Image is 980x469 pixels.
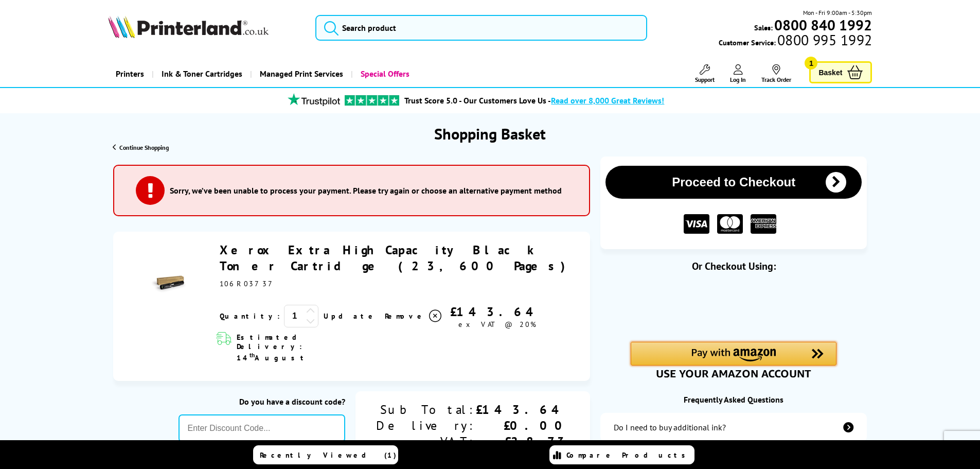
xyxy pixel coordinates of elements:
img: Printerland Logo [108,15,269,38]
img: Xerox Extra High Capacity Black Toner Cartridge (23,600 Pages) [151,266,187,302]
input: Search product [315,15,647,41]
div: £143.64 [476,402,569,418]
span: Log In [730,76,746,83]
div: Or Checkout Using: [600,259,867,273]
h3: Sorry, we’ve been unable to process your payment. Please try again or choose an alternative payme... [170,185,562,196]
span: Basket [818,65,842,79]
span: Sales: [754,23,773,32]
span: Estimated Delivery: 14 August [237,333,364,362]
span: Read over 8,000 Great Reviews! [551,95,664,106]
span: 1 [805,57,817,70]
a: Track Order [761,64,791,83]
div: Do I need to buy additional ink? [614,422,726,432]
a: Ink & Toner Cartridges [152,61,250,87]
div: Do you have a discount code? [179,396,346,407]
div: Delivery: [376,418,476,433]
a: Compare Products [549,445,694,464]
span: Compare Products [566,450,691,460]
img: VISA [684,214,709,234]
a: Support [695,64,715,83]
a: Trust Score 5.0 - Our Customers Love Us -Read over 8,000 Great Reviews! [404,95,664,106]
sup: th [250,351,255,359]
span: Mon - Fri 9:00am - 5:30pm [803,8,872,18]
iframe: PayPal [631,289,836,324]
button: Proceed to Checkout [605,166,862,199]
span: 106R03737 [220,279,276,288]
div: Amazon Pay - Use your Amazon account [631,342,836,378]
div: Frequently Asked Questions [600,394,867,405]
a: Log In [730,64,746,83]
span: Quantity: [220,311,280,321]
span: Customer Service: [719,35,872,47]
span: Recently Viewed (1) [260,450,397,460]
a: Managed Print Services [250,61,351,87]
span: Ink & Toner Cartridges [162,61,242,87]
img: trustpilot rating [345,95,399,106]
a: Continue Shopping [113,144,169,151]
div: £28.73 [476,433,569,449]
span: Remove [385,311,425,321]
a: additional-ink [600,413,867,442]
a: Xerox Extra High Capacity Black Toner Cartridge (23,600 Pages) [220,242,572,274]
b: 0800 840 1992 [774,15,872,34]
img: MASTER CARD [717,214,743,234]
span: Continue Shopping [119,144,169,151]
img: American Express [751,214,776,234]
a: Recently Viewed (1) [253,445,398,464]
span: Support [695,76,715,83]
a: Printerland Logo [108,15,303,40]
input: Enter Discount Code... [179,414,346,442]
h1: Shopping Basket [434,124,546,144]
div: £0.00 [476,418,569,433]
span: 0800 995 1992 [776,35,872,45]
a: Delete item from your basket [385,308,443,324]
span: ex VAT @ 20% [458,320,536,329]
a: Printers [108,61,152,87]
a: Update [324,311,377,321]
a: 0800 840 1992 [773,20,872,30]
a: Basket 1 [809,61,872,83]
a: Special Offers [351,61,417,87]
img: trustpilot rating [283,93,345,106]
div: VAT: [376,433,476,449]
div: £143.64 [443,304,551,320]
div: Sub Total: [376,402,476,418]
